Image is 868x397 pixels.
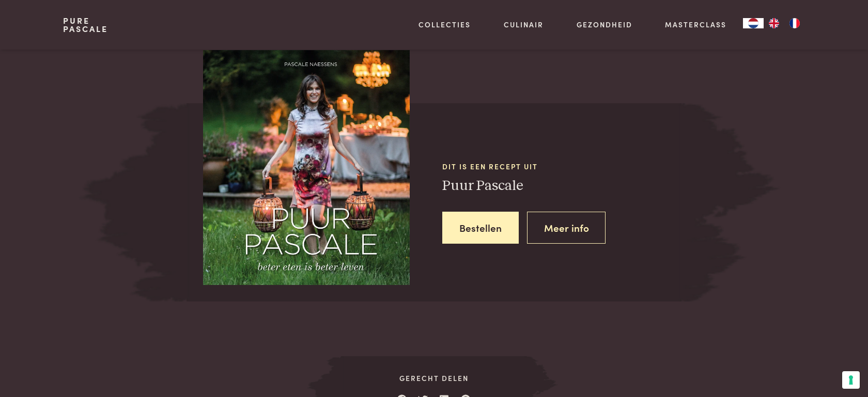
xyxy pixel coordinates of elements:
a: FR [784,18,805,28]
div: Language [743,18,764,28]
button: Uw voorkeuren voor toestemming voor trackingtechnologieën [842,371,860,389]
a: Meer info [527,212,606,244]
h3: Puur Pascale [442,177,681,195]
a: Bestellen [442,212,519,244]
span: Dit is een recept uit [442,161,681,172]
a: EN [764,18,784,28]
a: Culinair [504,19,544,30]
a: Gezondheid [577,19,632,30]
a: PurePascale [63,17,108,33]
a: Collecties [419,19,471,30]
a: NL [743,18,764,28]
aside: Language selected: Nederlands [743,18,805,28]
ul: Language list [764,18,805,28]
span: Gerecht delen [341,373,526,384]
a: Masterclass [665,19,726,30]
